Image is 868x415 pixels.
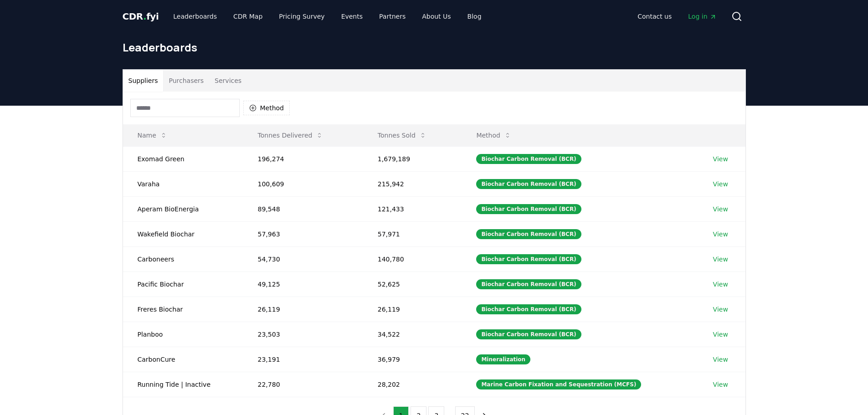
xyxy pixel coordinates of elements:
[476,354,530,364] div: Mineralization
[226,8,270,25] a: CDR Map
[713,179,728,189] a: View
[243,322,363,347] td: 23,503
[363,221,462,246] td: 57,971
[363,146,462,171] td: 1,679,189
[334,8,370,25] a: Events
[476,329,581,339] div: Biochar Carbon Removal (BCR)
[123,322,243,347] td: Planboo
[681,8,724,25] a: Log in
[476,154,581,164] div: Biochar Carbon Removal (BCR)
[163,70,209,92] button: Purchasers
[243,171,363,196] td: 100,609
[123,246,243,272] td: Carboneers
[123,11,159,22] span: CDR fyi
[363,322,462,347] td: 34,522
[688,12,716,21] span: Log in
[363,196,462,221] td: 121,433
[123,297,243,322] td: Freres Biochar
[469,126,519,144] button: Method
[123,70,164,92] button: Suppliers
[243,347,363,372] td: 23,191
[123,272,243,297] td: Pacific Biochar
[630,8,679,25] a: Contact us
[363,347,462,372] td: 36,979
[363,246,462,272] td: 140,780
[713,255,728,264] a: View
[713,330,728,339] a: View
[476,279,581,289] div: Biochar Carbon Removal (BCR)
[476,229,581,239] div: Biochar Carbon Removal (BCR)
[476,304,581,314] div: Biochar Carbon Removal (BCR)
[363,372,462,397] td: 28,202
[363,297,462,322] td: 26,119
[123,171,243,196] td: Varaha
[415,8,458,25] a: About Us
[476,254,581,264] div: Biochar Carbon Removal (BCR)
[713,230,728,239] a: View
[713,280,728,289] a: View
[130,126,175,144] button: Name
[123,146,243,171] td: Exomad Green
[243,221,363,246] td: 57,963
[363,171,462,196] td: 215,942
[713,380,728,389] a: View
[272,8,332,25] a: Pricing Survey
[630,8,724,25] nav: Main
[143,11,146,22] span: .
[243,372,363,397] td: 22,780
[476,379,641,389] div: Marine Carbon Fixation and Sequestration (MCFS)
[243,297,363,322] td: 26,119
[476,179,581,189] div: Biochar Carbon Removal (BCR)
[370,126,434,144] button: Tonnes Sold
[243,146,363,171] td: 196,274
[243,101,290,115] button: Method
[243,196,363,221] td: 89,548
[123,40,746,55] h1: Leaderboards
[243,272,363,297] td: 49,125
[123,372,243,397] td: Running Tide | Inactive
[123,347,243,372] td: CarbonCure
[166,8,224,25] a: Leaderboards
[251,126,331,144] button: Tonnes Delivered
[363,272,462,297] td: 52,625
[123,221,243,246] td: Wakefield Biochar
[166,8,488,25] nav: Main
[713,305,728,314] a: View
[243,246,363,272] td: 54,730
[123,196,243,221] td: Aperam BioEnergia
[123,10,159,23] a: CDR.fyi
[713,154,728,164] a: View
[713,205,728,214] a: View
[209,70,247,92] button: Services
[476,204,581,214] div: Biochar Carbon Removal (BCR)
[460,8,489,25] a: Blog
[372,8,413,25] a: Partners
[713,355,728,364] a: View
